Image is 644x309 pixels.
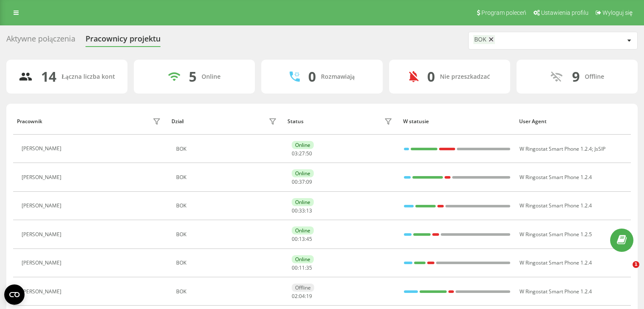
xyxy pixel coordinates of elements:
div: Aktywne połączenia [6,34,75,47]
div: Dział [171,119,183,124]
div: User Agent [519,119,627,124]
div: 0 [427,69,435,85]
div: [PERSON_NAME] [22,260,64,266]
span: 37 [299,178,305,185]
span: 00 [292,235,298,243]
div: Online [292,255,314,263]
span: W Ringostat Smart Phone 1.2.4 [520,202,592,209]
div: Pracownicy projektu [86,34,160,47]
div: Online [292,198,314,206]
span: 27 [299,150,305,157]
span: 1 [633,261,639,268]
div: BOK [474,36,486,43]
div: Online [202,73,221,80]
span: 35 [306,264,312,271]
span: 19 [306,292,312,300]
div: [PERSON_NAME] [22,289,64,295]
span: Ustawienia profilu [541,9,589,16]
span: Wyloguj się [603,9,633,16]
div: BOK [176,260,279,266]
span: 09 [306,178,312,185]
span: 33 [299,207,305,214]
div: : : [292,265,312,271]
div: BOK [176,174,279,180]
div: BOK [176,203,279,209]
div: [PERSON_NAME] [22,203,64,209]
div: : : [292,208,312,214]
iframe: Intercom live chat [615,261,636,281]
div: Online [292,169,314,177]
div: Online [292,141,314,149]
div: Status [287,119,304,124]
span: 02 [292,292,298,300]
span: Program poleceń [481,9,526,16]
div: [PERSON_NAME] [22,174,64,180]
div: [PERSON_NAME] [22,146,64,152]
div: : : [292,236,312,242]
span: 00 [292,207,298,214]
div: [PERSON_NAME] [22,232,64,237]
span: 00 [292,264,298,271]
div: Nie przeszkadzać [440,73,490,80]
span: 04 [299,292,305,300]
div: : : [292,293,312,299]
div: BOK [176,146,279,152]
div: 0 [308,69,316,85]
span: 50 [306,150,312,157]
span: 13 [306,207,312,214]
div: Offline [585,73,604,80]
div: Pracownik [17,119,42,124]
span: 45 [306,235,312,243]
div: : : [292,151,312,157]
button: Open CMP widget [4,284,25,305]
span: 00 [292,178,298,185]
span: JsSIP [594,145,605,152]
div: 5 [189,69,196,85]
div: 14 [41,69,56,85]
span: 03 [292,150,298,157]
span: W Ringostat Smart Phone 1.2.4 [520,174,592,181]
div: Offline [292,284,314,292]
div: : : [292,179,312,185]
div: W statusie [403,119,511,124]
div: Rozmawiają [321,73,355,80]
div: BOK [176,232,279,237]
span: 11 [299,264,305,271]
span: W Ringostat Smart Phone 1.2.4 [520,288,592,295]
span: W Ringostat Smart Phone 1.2.4 [520,145,592,152]
span: W Ringostat Smart Phone 1.2.4 [520,259,592,266]
span: W Ringostat Smart Phone 1.2.5 [520,231,592,238]
div: Online [292,226,314,235]
span: 13 [299,235,305,243]
div: 9 [572,69,580,85]
div: BOK [176,289,279,295]
div: Łączna liczba kont [61,73,115,80]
